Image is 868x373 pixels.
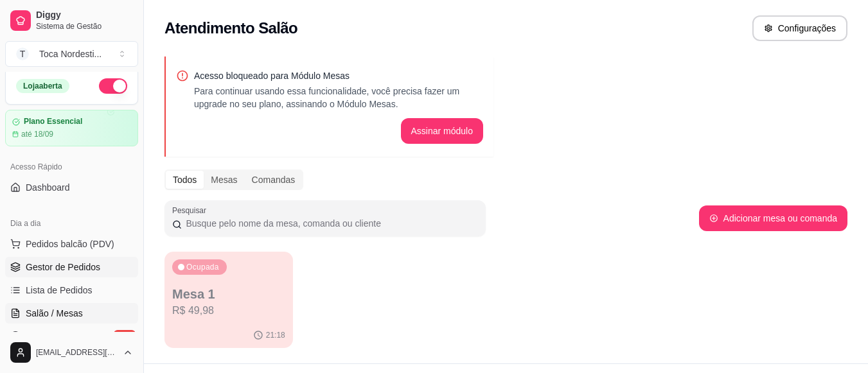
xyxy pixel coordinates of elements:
[166,171,204,189] div: Todos
[5,303,138,324] a: Salão / Mesas
[26,284,93,297] span: Lista de Pedidos
[36,21,133,31] span: Sistema de Gestão
[26,307,83,320] span: Salão / Mesas
[16,79,69,93] div: Loja aberta
[5,5,138,36] a: DiggySistema de Gestão
[26,238,114,250] span: Pedidos balcão (PDV)
[182,217,478,230] input: Pesquisar
[99,78,127,94] button: Alterar Status
[172,303,285,318] p: R$ 49,98
[5,234,138,254] button: Pedidos balcão (PDV)
[245,171,303,189] div: Comandas
[36,347,118,358] span: [EMAIL_ADDRESS][DOMAIN_NAME]
[194,85,483,110] p: Para continuar usando essa funcionalidade, você precisa fazer um upgrade no seu plano, assinando ...
[164,252,293,348] button: OcupadaMesa 1R$ 49,9821:18
[266,330,285,340] p: 21:18
[5,257,138,277] a: Gestor de Pedidos
[194,69,483,82] p: Acesso bloqueado para Módulo Mesas
[186,262,219,272] p: Ocupada
[204,171,244,189] div: Mesas
[39,48,102,60] div: Toca Nordesti ...
[26,181,70,194] span: Dashboard
[24,117,82,126] article: Plano Essencial
[5,177,138,198] a: Dashboard
[5,110,138,146] a: Plano Essencialaté 18/09
[26,330,65,343] span: Diggy Bot
[5,326,138,347] a: Diggy Botnovo
[164,18,297,39] h2: Atendimento Salão
[172,285,285,303] p: Mesa 1
[5,280,138,300] a: Lista de Pedidos
[699,205,847,231] button: Adicionar mesa ou comanda
[5,41,138,67] button: Select a team
[752,15,847,41] button: Configurações
[5,213,138,234] div: Dia a dia
[36,10,133,21] span: Diggy
[5,337,138,368] button: [EMAIL_ADDRESS][DOMAIN_NAME]
[401,118,484,144] button: Assinar módulo
[5,157,138,177] div: Acesso Rápido
[172,205,211,216] label: Pesquisar
[21,129,53,139] article: até 18/09
[16,48,29,60] span: T
[26,261,100,273] span: Gestor de Pedidos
